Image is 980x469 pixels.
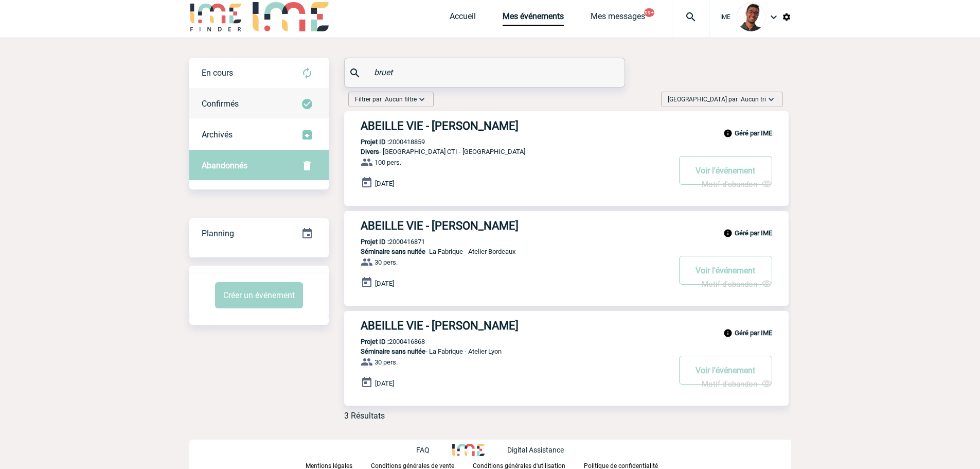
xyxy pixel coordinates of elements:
img: baseline_expand_more_white_24dp-b.png [417,94,427,105]
h3: ABEILLE VIE - [PERSON_NAME] [361,219,669,232]
a: Mes messages [591,11,645,26]
div: Motif d'abandon : Projet annulé Date : 07-05-2024 Auteur : Agence Commentaire : [702,378,772,389]
div: Retrouvez ici tous vos évènements avant confirmation [189,58,329,89]
img: info_black_24dp.svg [723,129,733,138]
div: Retrouvez ici tous vos événements annulés [189,150,329,181]
div: Retrouvez ici tous vos événements organisés par date et état d'avancement [189,218,329,249]
p: 2000418859 [344,138,425,146]
span: Motif d'abandon [702,379,757,389]
span: Divers [361,148,379,155]
b: Géré par IME [735,129,772,137]
h3: ABEILLE VIE - [PERSON_NAME] [361,319,669,332]
input: Rechercher un événement par son nom [371,65,600,80]
a: ABEILLE VIE - [PERSON_NAME] [344,219,789,232]
img: IME-Finder [189,2,243,31]
span: Confirmés [202,99,239,109]
b: Projet ID : [361,138,389,146]
span: Aucun filtre [385,96,417,103]
span: IME [720,13,730,21]
span: [GEOGRAPHIC_DATA] par : [668,94,766,105]
span: Motif d'abandon [702,280,757,289]
p: 2000416868 [344,338,425,345]
button: 99+ [644,8,654,17]
h3: ABEILLE VIE - [PERSON_NAME] [361,119,669,132]
p: FAQ [416,446,430,454]
p: - La Fabrique - Atelier Lyon [344,348,669,355]
div: Retrouvez ici tous les événements que vous avez décidé d'archiver [189,119,329,150]
b: Géré par IME [735,329,772,337]
span: Motif d'abandon [702,180,757,189]
div: 3 Résultats [344,411,385,421]
button: Voir l'événement [679,356,772,385]
span: En cours [202,68,233,78]
a: Accueil [450,11,476,26]
span: 100 pers. [375,159,401,166]
a: ABEILLE VIE - [PERSON_NAME] [344,119,789,132]
span: Abandonnés [202,161,247,170]
span: 30 pers. [375,258,398,266]
div: Motif d'abandon : Projet annulé Date : 07-05-2024 Auteur : Agence Commentaire : [702,279,772,289]
span: [DATE] [375,280,394,287]
span: Séminaire sans nuitée [361,248,425,255]
span: [DATE] [375,379,394,387]
img: info_black_24dp.svg [723,229,733,238]
p: - [GEOGRAPHIC_DATA] CTI - [GEOGRAPHIC_DATA] [344,148,669,155]
a: FAQ [416,444,452,454]
span: Filtrer par : [355,94,417,105]
p: - La Fabrique - Atelier Bordeaux [344,248,669,255]
b: Projet ID : [361,238,389,246]
span: Planning [202,229,234,238]
button: Créer un événement [215,282,303,308]
b: Géré par IME [735,229,772,237]
img: baseline_expand_more_white_24dp-b.png [766,94,776,105]
button: Voir l'événement [679,256,772,285]
div: Motif d'abandon : Projet annulé Date : 02-10-2024 Auteur : Agence Commentaire : [702,179,772,189]
a: ABEILLE VIE - [PERSON_NAME] [344,319,789,332]
span: Séminaire sans nuitée [361,348,425,355]
a: Planning [189,218,329,248]
a: Mes événements [503,11,564,26]
img: 124970-0.jpg [737,3,765,31]
span: [DATE] [375,180,394,187]
img: http://www.idealmeetingsevents.fr/ [452,444,484,456]
span: Archivés [202,130,233,140]
p: 2000416871 [344,238,425,246]
button: Voir l'événement [679,156,772,185]
span: 30 pers. [375,358,398,366]
b: Projet ID : [361,338,389,345]
span: Aucun tri [741,96,766,103]
img: info_black_24dp.svg [723,328,733,338]
p: Digital Assistance [507,446,564,454]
